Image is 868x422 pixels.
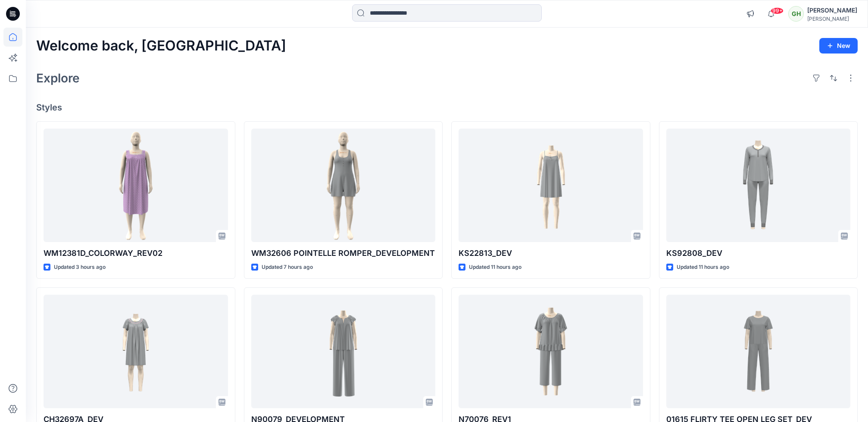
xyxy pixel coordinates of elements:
[459,247,643,259] p: KS22813_DEV
[54,263,106,272] p: Updated 3 hours ago
[666,247,851,259] p: KS92808_DEV
[819,38,858,54] button: New
[677,263,729,272] p: Updated 11 hours ago
[807,5,857,16] div: [PERSON_NAME]
[788,6,804,22] div: GH
[44,295,228,408] a: CH32697A_DEV
[36,38,286,54] h2: Welcome back, [GEOGRAPHIC_DATA]
[36,102,858,113] h4: Styles
[44,129,228,242] a: WM12381D_COLORWAY_REV02
[771,7,784,14] span: 99+
[666,129,851,242] a: KS92808_DEV
[459,129,643,242] a: KS22813_DEV
[469,263,521,272] p: Updated 11 hours ago
[251,295,436,408] a: N90079_DEVELOPMENT
[44,247,228,259] p: WM12381D_COLORWAY_REV02
[459,295,643,408] a: N70076_REV1
[666,295,851,408] a: 01615 FLIRTY TEE OPEN LEG SET_DEV
[251,247,436,259] p: WM32606 POINTELLE ROMPER_DEVELOPMENT
[36,71,80,85] h2: Explore
[262,263,313,272] p: Updated 7 hours ago
[807,16,857,22] div: [PERSON_NAME]
[251,129,436,242] a: WM32606 POINTELLE ROMPER_DEVELOPMENT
